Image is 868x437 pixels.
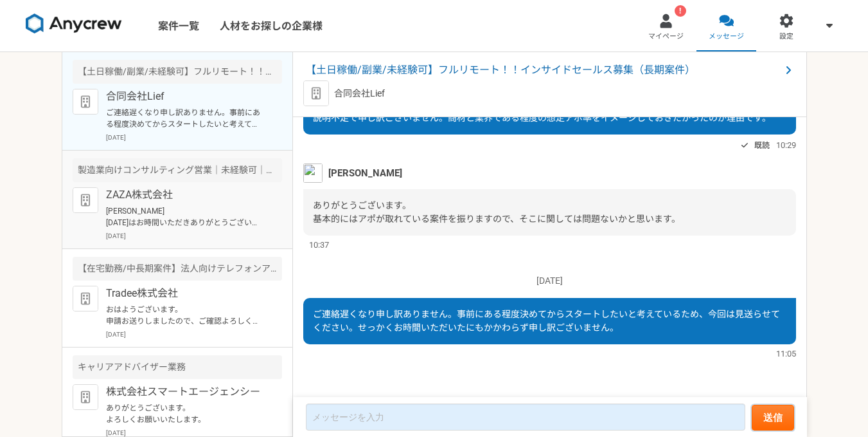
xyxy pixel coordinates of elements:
[709,32,744,42] span: メッセージ
[73,257,282,281] div: 【在宅勤務/中長期案件】法人向けテレフォンアポインター募集
[106,384,265,400] p: 株式会社スマートエージェンシー
[73,286,98,311] img: default_org_logo-42cde973f59100197ec2c8e796e4974ac8490bb5b08a0eb061ff975e4574aa76.png
[106,304,265,327] p: おはようございます。 申請お送りしましたので、ご確認よろしくお願いします。
[73,187,98,213] img: default_org_logo-42cde973f59100197ec2c8e796e4974ac8490bb5b08a0eb061ff975e4574aa76.png
[306,62,781,78] span: 【土日稼働/副業/未経験可】フルリモート！！インサイドセールス募集（長期案件）
[106,402,265,425] p: ありがとうございます。 よろしくお願いいたします。
[106,205,265,228] p: [PERSON_NAME] [DATE]はお時間いただきありがとうございました。またご縁がありましたらよろしくお願いします。 [PERSON_NAME]
[106,89,265,104] p: 合同会社Lief
[313,113,771,123] span: 説明不足で申し訳ございません。商材と業界である程度の想定アポ率をイメージしておきたかったのが理由です。
[303,163,323,183] img: unnamed.png
[328,166,402,180] span: [PERSON_NAME]
[73,60,282,84] div: 【土日稼働/副業/未経験可】フルリモート！！インサイドセールス募集（長期案件）
[776,348,796,360] span: 11:05
[309,239,329,251] span: 10:37
[106,107,265,130] p: ご連絡遅くなり申し訳ありません。事前にある程度決めてからスタートしたいと考えているため、今回は見送らせてください。せっかくお時間いただいたにもかかわらず申し訳ございません。
[106,133,282,142] p: [DATE]
[26,14,122,34] img: 8DqYSo04kwAAAAASUVORK5CYII=
[779,32,793,42] span: 設定
[106,286,265,301] p: Tradee株式会社
[73,89,98,115] img: default_org_logo-42cde973f59100197ec2c8e796e4974ac8490bb5b08a0eb061ff975e4574aa76.png
[313,309,780,333] span: ご連絡遅くなり申し訳ありません。事前にある程度決めてからスタートしたいと考えているため、今回は見送らせてください。せっかくお時間いただいたにもかかわらず申し訳ございません。
[313,200,680,224] span: ありがとうございます。 基本的にはアポが取れている案件を振りますので、そこに関しては問題ないかと思います。
[648,32,684,42] span: マイページ
[675,5,686,17] div: !
[754,138,770,153] span: 既読
[73,355,282,379] div: キャリアアドバイザー業務
[106,187,265,203] p: ZAZA株式会社
[106,231,282,241] p: [DATE]
[73,158,282,182] div: 製造業向けコンサルティング営業｜未経験可｜法人営業としてキャリアアップしたい方
[776,139,796,151] span: 10:29
[303,274,796,288] p: [DATE]
[752,405,794,431] button: 送信
[106,330,282,339] p: [DATE]
[303,80,329,106] img: default_org_logo-42cde973f59100197ec2c8e796e4974ac8490bb5b08a0eb061ff975e4574aa76.png
[334,87,385,100] p: 合同会社Lief
[73,384,98,410] img: default_org_logo-42cde973f59100197ec2c8e796e4974ac8490bb5b08a0eb061ff975e4574aa76.png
